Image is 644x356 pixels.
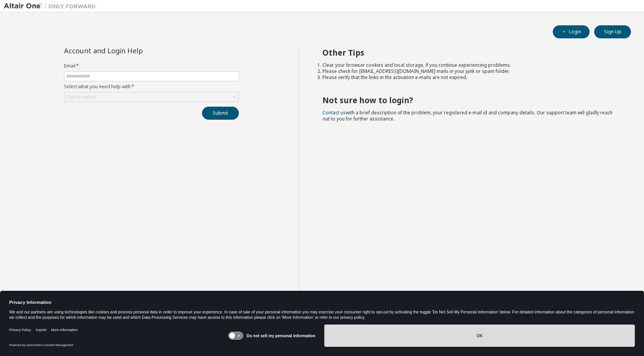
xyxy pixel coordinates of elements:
img: Altair One [4,2,100,10]
label: Email [64,63,239,69]
a: Contact us [322,109,346,116]
h2: Not sure how to login? [322,95,618,105]
div: Account and Login Help [64,48,204,54]
label: Select what you need help with [64,84,239,90]
button: Login [553,25,590,38]
h2: Other Tips [322,48,618,58]
div: Click to select [64,92,238,102]
li: Clear your browser cookies and local storage, if you continue experiencing problems. [322,62,618,68]
li: Please verify that the links in the activation e-mails are not expired. [322,74,618,81]
li: Please check for [EMAIL_ADDRESS][DOMAIN_NAME] mails in your junk or spam folder. [322,68,618,74]
button: Sign Up [594,25,631,38]
button: Submit [202,107,239,120]
div: Click to select [66,94,96,100]
span: with a brief description of the problem, your registered e-mail id and company details. Our suppo... [322,109,613,122]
